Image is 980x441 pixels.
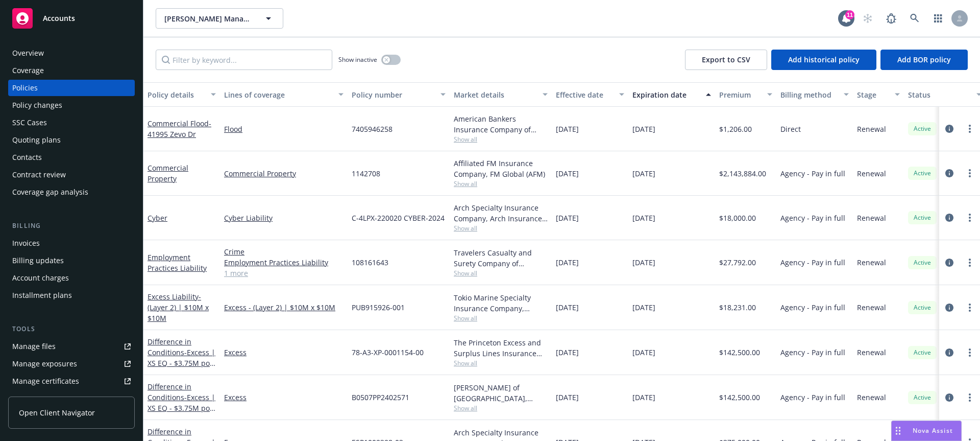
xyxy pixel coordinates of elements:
span: Agency - Pay in full [780,168,845,179]
span: Agency - Pay in full [780,392,845,403]
a: Overview [8,45,135,61]
button: Export to CSV [685,50,767,70]
span: PUB915926-001 [352,302,405,313]
span: Renewal [857,392,886,403]
div: Coverage [12,62,44,79]
a: Cyber [148,213,167,223]
button: Policy details [143,82,220,107]
div: Overview [12,45,44,61]
span: Active [912,124,933,133]
span: Show all [454,314,548,322]
div: SSC Cases [12,114,47,131]
div: Tokio Marine Specialty Insurance Company, Philadelphia Insurance Companies [454,292,548,314]
button: Nova Assist [891,421,962,441]
a: Quoting plans [8,132,135,148]
a: circleInformation [943,301,955,314]
span: Renewal [857,168,886,179]
div: Status [908,89,970,100]
div: Installment plans [12,287,72,304]
a: Invoices [8,235,135,251]
input: Filter by keyword... [156,50,332,70]
span: B0507PP2402571 [352,392,409,403]
span: Show all [454,135,548,144]
a: Flood [224,124,344,134]
div: 11 [845,10,854,19]
span: [DATE] [556,213,579,223]
div: Drag to move [892,421,904,440]
div: Contract review [12,167,66,183]
div: Stage [857,89,889,100]
a: Coverage [8,62,135,79]
a: circleInformation [943,212,955,224]
span: [DATE] [632,168,655,179]
span: Active [912,393,933,402]
a: Billing updates [8,252,135,269]
div: [PERSON_NAME] of [GEOGRAPHIC_DATA], [GEOGRAPHIC_DATA] [454,382,548,404]
span: Add historical policy [788,55,860,64]
div: Premium [719,89,761,100]
span: $18,231.00 [719,302,756,313]
span: [DATE] [556,392,579,403]
span: - (Layer 2) | $10M x $10M [148,292,209,323]
a: Accounts [8,4,135,33]
div: Effective date [556,89,613,100]
div: Billing updates [12,252,64,269]
a: Commercial Property [148,163,188,183]
span: $2,143,884.00 [719,168,766,179]
a: Policy changes [8,97,135,113]
div: Policy changes [12,97,62,113]
span: [DATE] [632,124,655,134]
a: more [964,212,976,224]
button: Billing method [776,82,853,107]
a: Excess - (Layer 2) | $10M x $10M [224,302,344,313]
span: Show all [454,269,548,277]
a: circleInformation [943,346,955,359]
a: more [964,301,976,314]
span: Direct [780,124,801,134]
span: 7405946258 [352,124,393,134]
span: $142,500.00 [719,392,760,403]
a: Manage certificates [8,373,135,389]
div: Manage exposures [12,356,77,372]
span: Manage exposures [8,356,135,372]
div: Travelers Casualty and Surety Company of America, Travelers Insurance, CRC Group [454,247,548,269]
div: Contacts [12,149,42,166]
span: Show inactive [338,55,377,64]
span: Renewal [857,213,886,223]
button: Stage [853,82,904,107]
span: Nova Assist [913,426,953,435]
a: Employment Practices Liability [224,257,344,268]
span: 1142708 [352,168,380,179]
button: [PERSON_NAME] Management Company [156,8,283,29]
a: Cyber Liability [224,213,344,223]
a: more [964,167,976,179]
span: Open Client Navigator [19,407,95,418]
a: more [964,391,976,404]
span: [PERSON_NAME] Management Company [164,13,253,24]
a: Commercial Property [224,168,344,179]
div: Expiration date [632,89,700,100]
a: more [964,123,976,135]
a: Excess [224,392,344,403]
span: Agency - Pay in full [780,257,845,268]
a: Commercial Flood [148,119,211,139]
span: [DATE] [632,213,655,223]
span: Active [912,213,933,222]
div: Tools [8,324,135,334]
span: Accounts [43,14,75,22]
button: Lines of coverage [220,82,348,107]
span: 78-A3-XP-0001154-00 [352,347,424,358]
div: American Bankers Insurance Company of [US_STATE], Assurant [454,113,548,135]
a: Installment plans [8,287,135,304]
span: Active [912,303,933,312]
span: Show all [454,359,548,367]
div: Arch Specialty Insurance Company, Arch Insurance Company, CRC Group [454,202,548,224]
a: Account charges [8,270,135,286]
span: $1,206.00 [719,124,752,134]
span: Show all [454,224,548,233]
div: Market details [454,89,536,100]
div: Billing method [780,89,838,100]
div: Invoices [12,235,40,251]
a: Contract review [8,167,135,183]
div: Policy number [352,89,434,100]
